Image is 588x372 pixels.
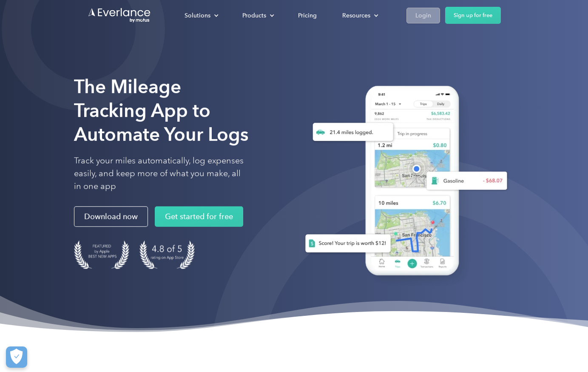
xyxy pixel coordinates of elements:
[6,346,27,368] button: Cookies Settings
[88,7,151,23] a: Go to homepage
[415,10,431,21] div: Login
[290,8,325,23] a: Pricing
[292,77,514,288] img: Everlance, mileage tracker app, expense tracking app
[406,8,440,23] a: Login
[139,240,195,269] img: 4.9 out of 5 stars on the app store
[74,155,244,193] p: Track your miles automatically, log expenses easily, and keep more of what you make, all in one app
[445,7,501,24] a: Sign up for free
[185,10,210,21] div: Solutions
[234,8,281,23] div: Products
[342,10,370,21] div: Resources
[242,10,266,21] div: Products
[74,206,148,227] a: Download now
[74,75,249,146] strong: The Mileage Tracking App to Automate Your Logs
[176,8,225,23] div: Solutions
[155,206,243,227] a: Get started for free
[74,240,129,269] img: Badge for Featured by Apple Best New Apps
[334,8,385,23] div: Resources
[298,10,317,21] div: Pricing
